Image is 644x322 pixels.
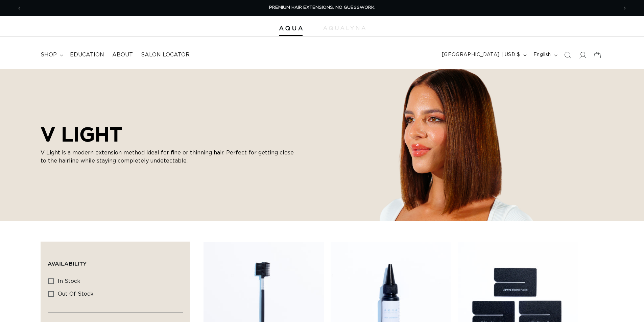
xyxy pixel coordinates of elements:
[58,278,80,284] span: In stock
[112,51,133,58] span: About
[560,48,575,63] summary: Search
[442,51,520,58] span: [GEOGRAPHIC_DATA] | USD $
[617,2,632,15] button: Next announcement
[141,51,190,58] span: Salon Locator
[41,122,297,146] h2: V LIGHT
[48,261,87,267] span: Availability
[137,47,194,63] a: Salon Locator
[533,51,551,58] span: English
[12,2,27,15] button: Previous announcement
[41,149,297,165] p: V Light is a modern extension method ideal for fine or thinning hair. Perfect for getting close t...
[66,47,108,63] a: Education
[37,47,66,63] summary: shop
[48,249,183,273] summary: Availability (0 selected)
[108,47,137,63] a: About
[58,291,94,297] span: Out of stock
[529,49,560,61] button: English
[41,51,57,58] span: shop
[279,26,303,31] img: Aqua Hair Extensions
[438,49,529,61] button: [GEOGRAPHIC_DATA] | USD $
[323,26,365,30] img: aqualyna.com
[70,51,104,58] span: Education
[269,5,375,10] span: PREMIUM HAIR EXTENSIONS. NO GUESSWORK.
